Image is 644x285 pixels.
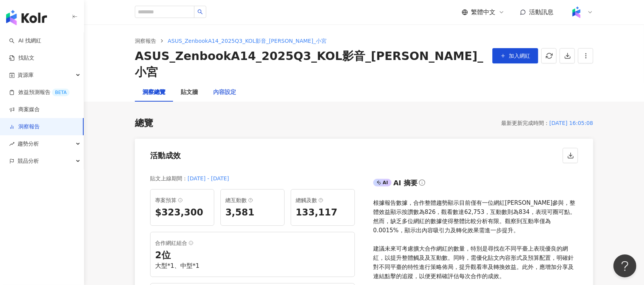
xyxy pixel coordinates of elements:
[225,206,280,219] div: 3,581
[225,196,280,205] div: 總互動數
[471,8,495,16] span: 繁體中文
[569,5,584,19] img: Kolr%20app%20icon%20%281%29.png
[373,198,578,281] div: 根據報告數據，合作整體趨勢顯示目前僅有一位網紅[PERSON_NAME]參與，整體效益顯示按讚數為826，觀看數達62,753，互動數則為834，表現可圈可點。然而，缺乏多位網紅的數據使得整體比...
[373,179,392,186] div: AI
[181,88,198,97] div: 貼文牆
[168,38,327,44] span: ASUS_ZenbookA14_2025Q3_KOL影音_[PERSON_NAME]_小宮
[135,117,153,130] div: 總覽
[529,8,553,16] span: 活動訊息
[18,152,39,170] span: 競品分析
[393,178,417,188] div: AI 摘要
[613,254,636,277] iframe: Help Scout Beacon - Open
[155,206,209,219] div: $323,300
[197,9,203,15] span: search
[188,174,229,183] div: [DATE] - [DATE]
[155,249,350,262] div: 2 位
[150,150,181,161] div: 活動成效
[9,37,41,45] a: searchAI 找網紅
[501,118,549,128] div: 最新更新完成時間 ：
[9,89,70,96] a: 效益預測報告BETA
[142,88,165,97] div: 洞察總覽
[135,48,486,80] div: ASUS_ZenbookA14_2025Q3_KOL影音_[PERSON_NAME]_小宮
[213,88,236,97] div: 內容設定
[509,53,530,59] span: 加入網紅
[373,177,578,192] div: AIAI 摘要
[155,196,209,205] div: 專案預算
[296,196,350,205] div: 總觸及數
[549,118,593,128] div: [DATE] 16:05:08
[18,135,39,152] span: 趨勢分析
[9,141,15,147] span: rise
[9,54,34,62] a: 找貼文
[296,206,350,219] div: 133,117
[492,48,538,63] button: 加入網紅
[18,66,34,84] span: 資源庫
[150,174,188,183] div: 貼文上線期間 ：
[133,37,158,45] a: 洞察報告
[9,106,40,113] a: 商案媒合
[6,10,47,25] img: logo
[9,123,40,131] a: 洞察報告
[155,238,350,248] div: 合作網紅組合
